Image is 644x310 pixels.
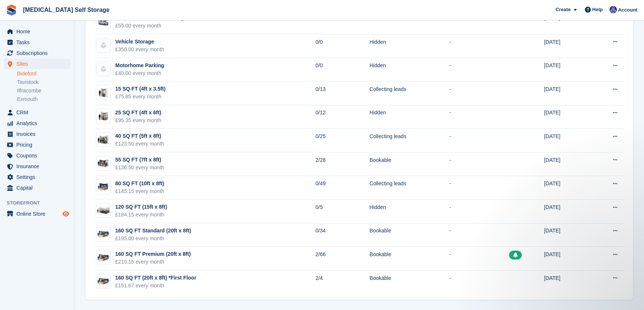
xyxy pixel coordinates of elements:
[370,81,450,105] td: Collecting leads
[115,117,161,124] div: £95.35 every month
[449,58,509,82] td: -
[61,209,70,218] a: Preview store
[20,4,112,16] a: [MEDICAL_DATA] Self Storage
[4,161,70,172] a: menu
[592,6,603,13] span: Help
[4,118,70,128] a: menu
[370,105,450,129] td: Hidden
[115,69,164,77] div: £40.00 every month
[16,129,61,139] span: Invoices
[96,87,110,98] img: 15-sqft-unit.jpg
[544,10,590,34] td: [DATE]
[315,176,369,200] td: 0/49
[544,129,590,153] td: [DATE]
[449,247,509,271] td: -
[115,203,167,211] div: 120 SQ FT (15ft x 8ft)
[115,38,164,46] div: Vehicle Storage
[96,62,110,76] img: blank-unit-type-icon-ffbac7b88ba66c5e286b0e438baccc4b9c83835d4c34f86887a83fc20ec27e7b.svg
[96,252,110,263] img: 20-ft-container.jpg
[115,109,161,117] div: 25 SQ FT (4ft x 6ft)
[115,235,191,242] div: £195.00 every month
[315,105,369,129] td: 0/12
[315,247,369,271] td: 2/66
[4,150,70,161] a: menu
[4,209,70,219] a: menu
[115,258,191,266] div: £210.15 every month
[315,81,369,105] td: 0/13
[544,34,590,58] td: [DATE]
[315,223,369,247] td: 0/34
[4,48,70,58] a: menu
[115,62,164,69] div: Motorhome Parking
[449,152,509,176] td: -
[115,250,191,258] div: 160 SQ FT Premium (20ft x 8ft)
[96,229,110,240] img: 20-ft-container.jpg
[96,205,110,216] img: 125-sqft-unit.jpg
[370,247,450,271] td: Bookable
[16,209,61,219] span: Online Store
[544,247,590,271] td: [DATE]
[544,58,590,82] td: [DATE]
[370,58,450,82] td: Hidden
[618,6,637,14] span: Account
[4,59,70,69] a: menu
[115,156,164,164] div: 55 SQ FT (7ft x 8ft)
[449,10,509,34] td: -
[449,176,509,200] td: -
[96,276,110,287] img: 20-ft-container.jpg
[115,282,196,290] div: £151.67 every month
[16,107,61,118] span: CRM
[449,270,509,294] td: -
[96,158,110,169] img: 60-sqft-container.jpg
[315,10,369,34] td: 0/1
[16,37,61,48] span: Tasks
[6,4,17,16] img: stora-icon-8386f47178a22dfd0bd8f6a31ec36ba5ce8667c1dd55bd0f319d3a0aa187defe.svg
[7,199,74,207] span: Storefront
[370,176,450,200] td: Collecting leads
[17,96,70,103] a: Exmouth
[16,59,61,69] span: Sites
[17,87,70,94] a: Ilfracombe
[544,81,590,105] td: [DATE]
[315,34,369,58] td: 0/0
[115,85,165,93] div: 15 SQ FT (4ft x 3.5ft)
[315,58,369,82] td: 0/0
[115,180,164,187] div: 80 SQ FT (10ft x 8ft)
[544,176,590,200] td: [DATE]
[4,129,70,139] a: menu
[96,182,110,192] img: 10-ft-container%20(1).jpg
[115,211,167,219] div: £184.15 every month
[16,118,61,128] span: Analytics
[16,48,61,58] span: Subscriptions
[96,111,110,122] img: 25-sqft-unit.jpg
[370,129,450,153] td: Collecting leads
[370,34,450,58] td: Hidden
[115,227,191,235] div: 160 SQ FT Standard (20ft x 8ft)
[370,199,450,223] td: Hidden
[115,22,187,30] div: £55.00 every month
[16,172,61,182] span: Settings
[115,46,164,53] div: £350.00 every month
[115,164,164,172] div: £136.50 every month
[17,70,70,77] a: Bideford
[370,152,450,176] td: Bookable
[449,105,509,129] td: -
[96,134,110,145] img: 40-sqft-unit.jpg
[315,129,369,153] td: 0/25
[449,34,509,58] td: -
[370,270,450,294] td: Bookable
[315,270,369,294] td: 2/4
[609,6,617,13] img: Helen Walker
[16,183,61,193] span: Capital
[449,223,509,247] td: -
[370,223,450,247] td: Bookable
[315,152,369,176] td: 2/28
[4,26,70,37] a: menu
[17,79,70,86] a: Tavistock
[449,199,509,223] td: -
[4,37,70,48] a: menu
[370,10,450,34] td: Hidden
[115,187,164,195] div: £145.15 every month
[449,81,509,105] td: -
[449,129,509,153] td: -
